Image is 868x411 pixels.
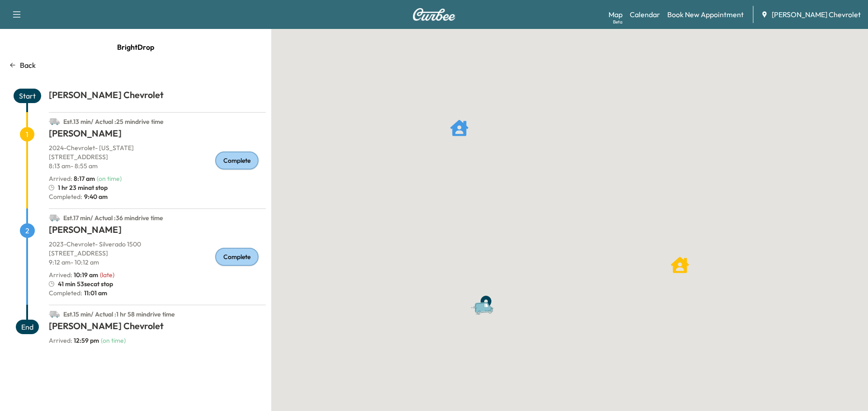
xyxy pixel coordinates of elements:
[477,290,495,308] gmp-advanced-marker: End Point
[117,38,154,56] span: BrightDrop
[49,270,98,279] p: Arrived :
[97,175,122,183] span: ( on time )
[49,240,266,249] p: 2023 - Chevrolet - Silverado 1500
[49,336,99,345] p: Arrived :
[82,288,107,298] span: 11:01 am
[49,161,266,170] p: 8:13 am - 8:55 am
[82,192,108,201] span: 9:40 am
[49,249,266,258] p: [STREET_ADDRESS]
[609,9,623,20] a: MapBeta
[49,152,266,161] p: [STREET_ADDRESS]
[49,320,266,336] h1: [PERSON_NAME] Chevrolet
[58,279,113,288] span: 41 min 53sec at stop
[49,127,266,143] h1: [PERSON_NAME]
[63,118,164,126] span: Est. 13 min / Actual : 25 min drive time
[20,223,35,238] span: 2
[667,9,744,20] a: Book New Appointment
[49,192,266,201] p: Completed:
[63,214,163,222] span: Est. 17 min / Actual : 36 min drive time
[630,9,660,20] a: Calendar
[49,143,266,152] p: 2024 - Chevrolet - [US_STATE]
[100,271,114,279] span: ( late )
[74,175,95,183] span: 8:17 am
[671,251,689,269] gmp-advanced-marker: Joseph Ramey
[49,223,266,240] h1: [PERSON_NAME]
[74,336,99,345] span: 12:59 pm
[470,292,502,308] gmp-advanced-marker: Van
[20,60,36,71] p: Back
[74,271,98,279] span: 10:19 am
[215,248,259,266] div: Complete
[613,19,623,25] div: Beta
[14,89,41,103] span: Start
[63,310,175,318] span: Est. 15 min / Actual : 1 hr 58 min drive time
[215,151,259,170] div: Complete
[20,127,34,142] span: 1
[49,288,266,298] p: Completed:
[772,9,861,20] span: [PERSON_NAME] Chevrolet
[49,174,95,183] p: Arrived :
[412,8,456,21] img: Curbee Logo
[49,89,266,105] h1: [PERSON_NAME] Chevrolet
[101,336,126,345] span: ( on time )
[450,114,468,132] gmp-advanced-marker: JOSEPH HENN
[16,320,39,334] span: End
[58,183,108,192] span: 1 hr 23 min at stop
[49,258,266,267] p: 9:12 am - 10:12 am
